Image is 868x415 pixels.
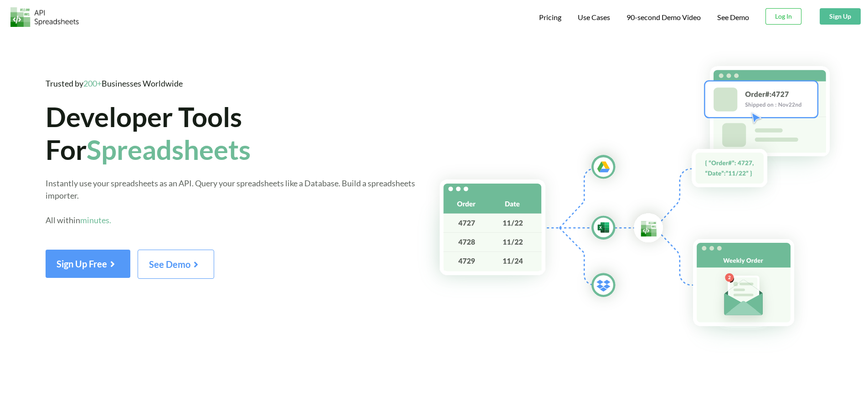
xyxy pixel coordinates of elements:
[149,259,203,270] span: See Demo
[416,50,868,354] img: Hero Spreadsheet Flow
[56,258,119,269] span: Sign Up Free
[46,78,183,88] span: Trusted by Businesses Worldwide
[10,7,79,27] img: Logo.png
[138,262,214,270] a: See Demo
[820,8,861,25] button: Sign Up
[765,8,801,25] button: Log In
[578,13,610,21] span: Use Cases
[46,100,251,166] span: Developer Tools For
[87,133,251,166] span: Spreadsheets
[138,250,214,279] button: See Demo
[83,78,102,88] span: 200+
[80,215,111,225] span: minutes.
[46,250,130,278] button: Sign Up Free
[627,14,701,21] span: 90-second Demo Video
[717,13,749,22] a: See Demo
[46,178,415,225] span: Instantly use your spreadsheets as an API. Query your spreadsheets like a Database. Build a sprea...
[539,13,561,21] span: Pricing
